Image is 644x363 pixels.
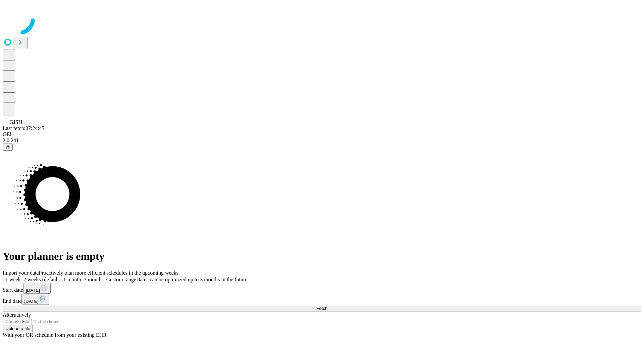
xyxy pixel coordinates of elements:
[24,299,38,304] span: [DATE]
[3,332,107,338] span: With your OR schedule from your existing EHR
[5,277,21,282] span: 1 week
[23,277,61,282] span: 2 weeks (default)
[3,125,45,131] span: Last fetch: 07:24:47
[3,294,641,305] div: End date
[39,270,180,276] span: Proactively plan more efficient schedules in the upcoming weeks.
[136,277,249,282] span: Dates can be optimized up to 3 months in the future.
[106,277,136,282] span: Custom range
[3,305,641,312] button: Fetch
[3,137,641,144] div: 2.0.241
[63,277,81,282] span: 1 month
[3,131,641,137] div: GEI
[316,306,327,311] span: Fetch
[3,270,39,276] span: Import your data
[3,283,641,294] div: Start date
[3,250,641,263] h1: Your planner is empty
[26,288,40,293] span: [DATE]
[5,145,10,150] span: @
[84,277,104,282] span: 3 months
[21,294,49,305] button: [DATE]
[3,144,13,151] button: @
[9,119,22,125] span: GJSH
[3,325,33,332] button: Upload a file
[3,312,31,318] span: Alternatively
[23,283,51,294] button: [DATE]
